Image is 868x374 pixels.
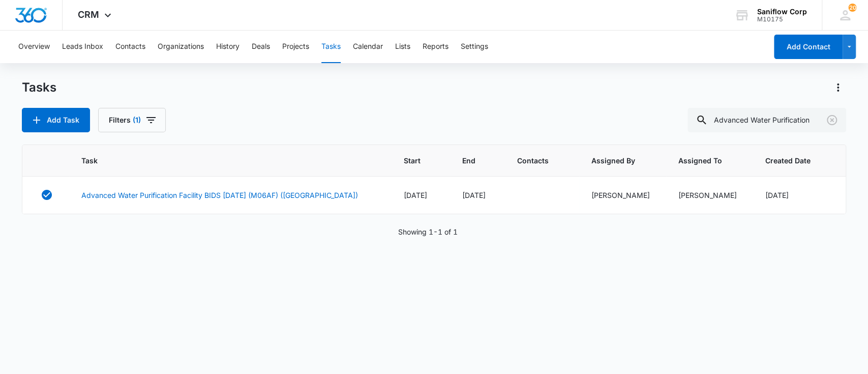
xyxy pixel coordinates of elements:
[98,108,166,132] button: Filters(1)
[824,112,840,128] button: Clear
[757,8,807,16] div: account name
[216,31,240,63] button: History
[517,155,552,166] span: Contacts
[462,155,478,166] span: End
[252,31,270,63] button: Deals
[774,35,843,59] button: Add Contact
[830,79,846,96] button: Actions
[404,191,427,199] span: [DATE]
[462,191,486,199] span: [DATE]
[395,31,410,63] button: Lists
[398,226,458,237] p: Showing 1-1 of 1
[678,155,726,166] span: Assigned To
[78,9,99,20] span: CRM
[158,31,204,63] button: Organizations
[848,4,856,12] span: 20
[353,31,383,63] button: Calendar
[321,31,341,63] button: Tasks
[22,108,90,132] button: Add Task
[461,31,488,63] button: Settings
[22,80,56,95] h1: Tasks
[115,31,145,63] button: Contacts
[62,31,103,63] button: Leads Inbox
[81,155,365,166] span: Task
[765,155,815,166] span: Created Date
[765,191,789,199] span: [DATE]
[591,155,639,166] span: Assigned By
[687,108,846,132] input: Search Tasks
[404,155,423,166] span: Start
[282,31,309,63] button: Projects
[678,190,741,200] div: [PERSON_NAME]
[18,31,50,63] button: Overview
[423,31,448,63] button: Reports
[81,190,358,200] a: Advanced Water Purification Facility BIDS [DATE] (M06AF) ([GEOGRAPHIC_DATA])
[848,4,856,12] div: notifications count
[757,16,807,23] div: account id
[591,190,654,200] div: [PERSON_NAME]
[133,117,141,124] span: (1)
